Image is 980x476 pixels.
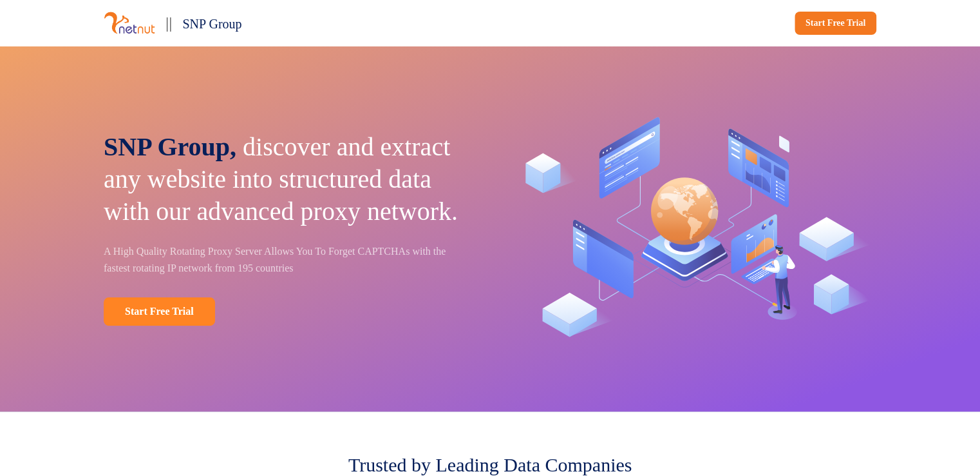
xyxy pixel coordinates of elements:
[165,10,172,35] p: ||
[104,297,215,326] a: Start Free Trial
[104,131,472,228] p: discover and extract any website into structured data with our advanced proxy network.
[104,132,236,161] span: SNP Group,
[104,243,472,277] p: A High Quality Rotating Proxy Server Allows You To Forget CAPTCHAs with the fastest rotating IP n...
[182,17,241,31] span: SNP Group
[795,12,876,35] a: Start Free Trial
